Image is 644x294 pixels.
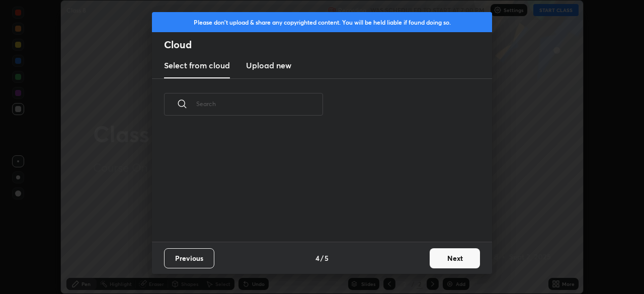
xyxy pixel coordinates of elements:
button: Next [430,248,480,268]
button: Previous [164,248,214,268]
h2: Cloud [164,38,492,51]
h3: Upload new [246,59,291,71]
h4: / [320,253,324,263]
h4: 5 [325,253,329,263]
h3: Select from cloud [164,59,230,71]
input: Search [196,82,323,125]
h4: 4 [315,253,319,263]
div: Please don't upload & share any copyrighted content. You will be held liable if found doing so. [152,12,492,32]
div: grid [152,127,480,242]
